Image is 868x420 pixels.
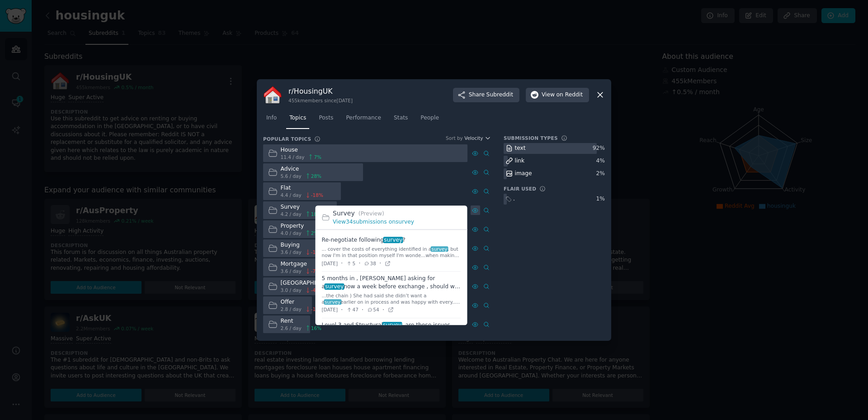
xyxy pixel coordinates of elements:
[513,195,515,203] div: .
[314,154,321,160] span: 7 %
[281,173,302,179] span: 5.6 / day
[311,325,321,331] span: 16 %
[333,219,414,225] a: View34submissions onsurvey
[469,91,513,99] span: Share
[311,306,323,312] span: -14 %
[281,154,305,160] span: 11.4 / day
[281,260,321,268] div: Mortgage
[288,97,353,104] div: 455k members since [DATE]
[343,111,384,129] a: Performance
[596,157,605,165] div: 4 %
[263,86,282,105] img: HousingUK
[464,135,491,141] button: Velocity
[391,111,411,129] a: Stats
[311,211,321,217] span: 18 %
[281,184,323,192] div: Flat
[281,279,339,287] div: [GEOGRAPHIC_DATA]
[446,135,463,141] div: Sort by
[311,230,319,236] span: 2 %
[281,268,302,274] span: 3.6 / day
[367,307,379,313] span: 54
[359,210,384,217] span: (Preview)
[319,114,333,122] span: Posts
[504,135,558,141] h3: Submission Types
[311,268,320,274] span: -7 %
[281,222,319,230] div: Property
[288,86,353,96] h3: r/ HousingUK
[430,247,448,252] span: survey
[333,209,461,218] h2: Survey
[486,91,513,99] span: Subreddit
[382,305,384,315] span: ·
[281,165,322,173] div: Advice
[542,91,583,99] span: View
[515,157,525,165] div: link
[453,88,519,102] button: ShareSubreddit
[281,298,323,306] div: Offer
[281,325,302,331] span: 2.6 / day
[515,170,532,178] div: image
[311,249,323,255] span: -10 %
[322,307,338,313] span: [DATE]
[557,91,583,99] span: on Reddit
[359,259,360,268] span: ·
[266,114,277,122] span: Info
[263,136,311,142] h3: Popular Topics
[417,111,442,129] a: People
[346,114,381,122] span: Performance
[346,260,355,267] span: 5
[281,306,302,312] span: 2.8 / day
[346,307,358,313] span: 47
[281,203,322,211] div: Survey
[281,287,302,293] span: 3.0 / day
[311,192,323,198] span: -18 %
[322,246,461,259] div: ... cover the costs of everything identified in a , but now I'm in that position myself I'm wonde...
[341,259,343,268] span: ·
[464,135,483,141] span: Velocity
[311,287,320,293] span: -4 %
[289,114,306,122] span: Topics
[515,144,526,153] div: text
[281,241,323,249] div: Buying
[341,305,343,315] span: ·
[311,173,321,179] span: 28 %
[322,260,338,267] span: [DATE]
[420,114,439,122] span: People
[281,192,302,198] span: 4.4 / day
[324,299,341,305] span: survey
[504,186,536,192] h3: Flair Used
[281,146,322,154] div: House
[281,230,302,236] span: 4.0 / day
[263,111,280,129] a: Info
[364,260,376,267] span: 38
[281,249,302,255] span: 3.6 / day
[394,114,408,122] span: Stats
[286,111,309,129] a: Topics
[596,195,605,203] div: 1 %
[322,292,461,305] div: ...the chain ) She had said she didn’t want a a earlier on in process and was happy with every......
[526,88,589,102] button: Viewon Reddit
[379,259,381,268] span: ·
[281,317,322,325] div: Rent
[316,111,336,129] a: Posts
[362,305,363,315] span: ·
[593,144,605,153] div: 92 %
[596,170,605,178] div: 2 %
[281,211,302,217] span: 4.2 / day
